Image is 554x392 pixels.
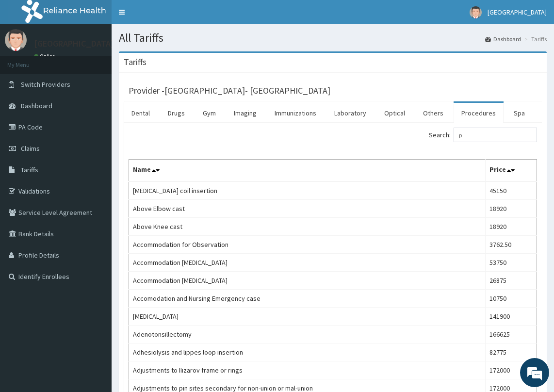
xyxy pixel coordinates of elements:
img: User Image [470,6,482,18]
span: Switch Providers [21,80,70,89]
td: Above Knee cast [129,218,486,236]
h1: All Tariffs [119,32,547,44]
td: Accommodation [MEDICAL_DATA] [129,272,486,290]
a: Dental [124,103,158,123]
a: Imaging [226,103,264,123]
span: Dashboard [21,101,52,110]
td: 45150 [486,181,537,200]
input: Search: [454,128,537,142]
a: Others [415,103,451,123]
a: Dashboard [485,35,521,43]
td: Accomodation and Nursing Emergency case [129,290,486,308]
th: Price [486,160,537,182]
p: [GEOGRAPHIC_DATA] [34,39,114,48]
a: Online [34,53,57,60]
li: Tariffs [522,35,547,43]
span: Claims [21,144,40,153]
a: Spa [506,103,533,123]
td: 26875 [486,272,537,290]
td: [MEDICAL_DATA] coil insertion [129,181,486,200]
img: User Image [5,29,27,51]
a: Immunizations [267,103,324,123]
td: Accommodation for Observation [129,236,486,254]
a: Optical [376,103,413,123]
h3: Provider - [GEOGRAPHIC_DATA]- [GEOGRAPHIC_DATA] [129,86,330,95]
a: Procedures [454,103,504,123]
td: Above Elbow cast [129,200,486,218]
span: [GEOGRAPHIC_DATA] [488,8,547,16]
td: 18920 [486,200,537,218]
h3: Tariffs [124,58,147,66]
td: 18920 [486,218,537,236]
td: [MEDICAL_DATA] [129,308,486,326]
a: Laboratory [326,103,374,123]
td: 172000 [486,361,537,379]
td: 82775 [486,343,537,361]
label: Search: [429,128,537,142]
td: 141900 [486,308,537,326]
td: 53750 [486,254,537,272]
td: Adjustments to IIizarov frame or rings [129,361,486,379]
td: Adenotonsillectomy [129,326,486,343]
td: 3762.50 [486,236,537,254]
a: Drugs [160,103,193,123]
td: Adhesiolysis and lippes loop insertion [129,343,486,361]
a: Gym [195,103,224,123]
td: 10750 [486,290,537,308]
th: Name [129,160,486,182]
td: Accommodation [MEDICAL_DATA] [129,254,486,272]
td: 166625 [486,326,537,343]
span: Tariffs [21,165,38,174]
